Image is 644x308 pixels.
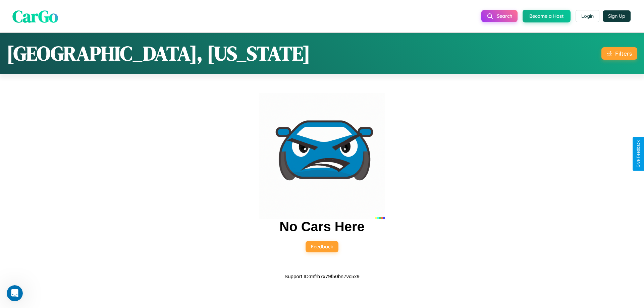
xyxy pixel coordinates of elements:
h1: [GEOGRAPHIC_DATA], [US_STATE] [7,40,310,67]
div: Filters [615,50,632,57]
button: Login [576,10,599,22]
img: car [259,93,385,219]
button: Feedback [306,241,338,252]
iframe: Intercom live chat [7,285,23,301]
span: CarGo [12,4,58,27]
p: Support ID: mfrb7x79f50bn7vc5x9 [284,272,359,281]
h2: No Cars Here [279,219,364,234]
span: Search [497,13,512,19]
button: Search [481,10,518,22]
button: Sign Up [603,10,631,22]
button: Filters [601,47,637,60]
div: Give Feedback [636,140,641,168]
button: Become a Host [523,10,571,22]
